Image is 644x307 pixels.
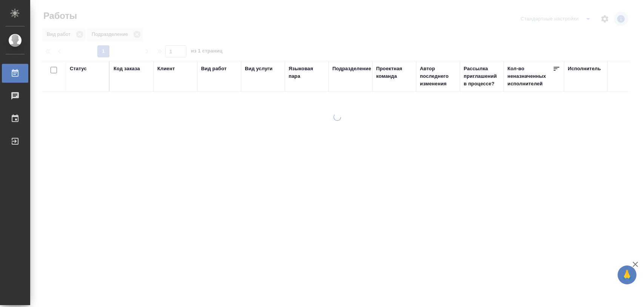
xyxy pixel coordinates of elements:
div: Языковая пара [289,65,325,80]
div: Вид услуги [245,65,273,73]
div: Рассылка приглашений в процессе? [464,65,500,88]
div: Проектная команда [376,65,412,80]
div: Статус [70,65,87,73]
div: Вид работ [201,65,227,73]
button: 🙏 [618,265,636,284]
div: Клиент [157,65,175,73]
div: Автор последнего изменения [420,65,456,88]
div: Исполнитель [568,65,601,73]
div: Кол-во неназначенных исполнителей [507,65,553,88]
span: 🙏 [621,267,633,283]
div: Код заказа [114,65,140,73]
div: Подразделение [332,65,371,73]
